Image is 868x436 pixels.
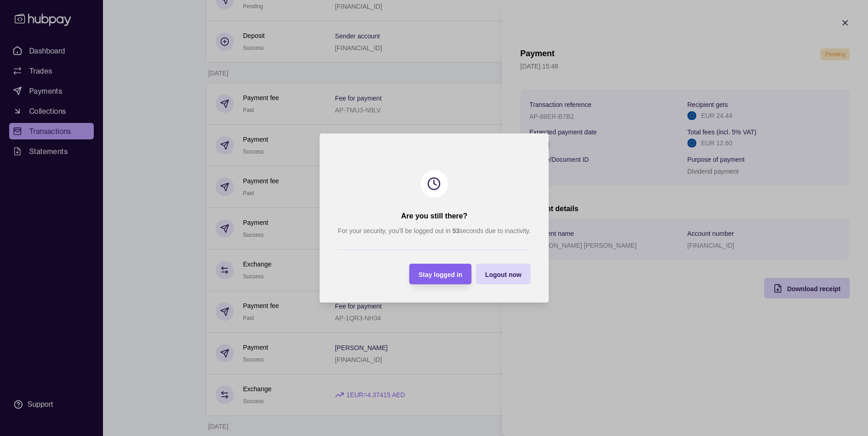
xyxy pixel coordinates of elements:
[418,271,462,278] span: Stay logged in
[401,211,467,221] h2: Are you still there?
[485,271,521,278] span: Logout now
[409,264,471,284] button: Stay logged in
[452,227,459,234] strong: 53
[338,226,530,236] p: For your security, you’ll be logged out in seconds due to inactivity.
[476,264,530,284] button: Logout now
